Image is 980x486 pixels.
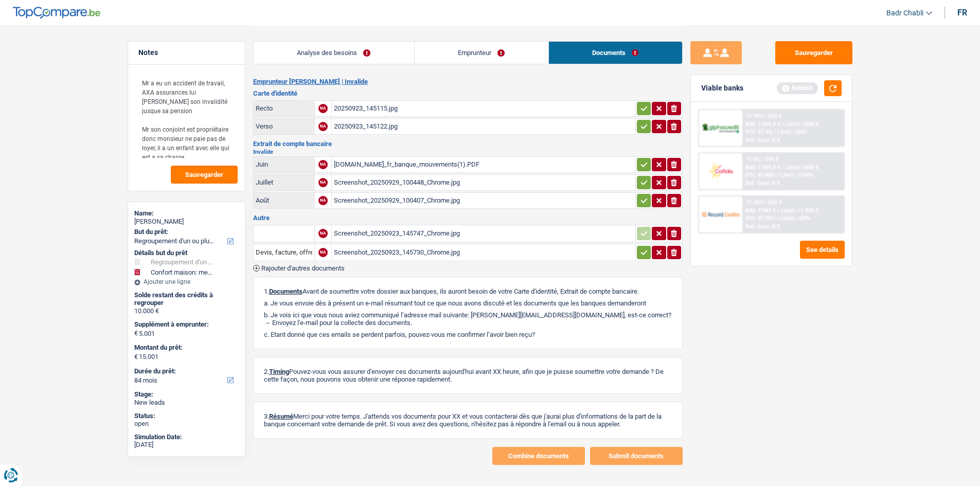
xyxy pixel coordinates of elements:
span: Sauvegarder [185,171,223,178]
div: [PERSON_NAME] [134,218,239,226]
span: € [134,353,138,361]
div: Screenshot_20250929_100407_Chrome.jpg [334,193,633,208]
span: € [134,329,138,337]
h3: Extrait de compte bancaire [253,140,683,147]
h3: Carte d'identité [253,90,683,97]
div: open [134,420,239,428]
a: Documents [549,42,682,64]
button: Sauvegarder [171,166,238,184]
img: AlphaCredit [702,122,740,134]
div: Viable banks [701,84,743,93]
div: NA [318,122,328,131]
label: But du prêt: [134,228,237,236]
span: / [777,172,779,178]
div: NA [318,196,328,205]
div: fr [957,8,967,17]
p: 2. Pouvez-vous vous assurer d'envoyer ces documents aujourd'hui avant XX heure, afin que je puiss... [264,368,672,383]
button: Submit documents [590,447,683,465]
span: / [774,129,776,135]
img: TopCompare Logo [13,7,100,19]
a: Emprunteur [415,42,548,64]
div: Détails but du prêt [134,249,239,257]
div: Recto [256,104,312,112]
div: Solde restant des crédits à regrouper [134,291,239,307]
span: NAI: 1 939,2 € [745,121,780,128]
span: DTI: 37.28% [745,215,775,222]
div: Août [256,196,312,204]
div: NA [318,178,328,187]
span: NAI: 1 689,8 € [745,164,780,171]
div: NA [318,160,328,169]
span: Timing [269,368,289,375]
div: 11.9% | 259 € [745,156,779,163]
div: Screenshot_20250923_145747_Chrome.jpg [334,226,633,241]
span: Documents [269,287,302,295]
label: Durée du prêt: [134,367,237,375]
div: [DATE] [134,441,239,449]
div: Juillet [256,178,312,186]
h3: Autre [253,214,683,221]
a: Analyse des besoins [254,42,414,64]
div: Ref. Cost: 0 € [745,180,780,187]
img: Cofidis [702,161,740,181]
span: / [777,207,779,214]
div: Screenshot_20250923_145730_Chrome.jpg [334,245,633,260]
div: Status: [134,412,239,420]
span: Limit: <50% [777,129,807,135]
div: [DOMAIN_NAME]_fr_banque_mouvements(1).PDF [334,157,633,172]
span: Résumé [269,412,293,420]
div: Ref. Cost: 0 € [745,223,780,230]
div: 11.45% | 256 € [745,199,782,206]
button: Combine documents [492,447,585,465]
div: Screenshot_20250929_100448_Chrome.jpg [334,175,633,190]
span: Limit: >1.033 € [781,207,819,214]
span: Limit: >850 € [786,121,819,128]
div: Ajouter une ligne [134,278,239,285]
h2: Emprunteur [PERSON_NAME] | Invalide [253,78,683,86]
button: Rajouter d'autres documents [253,265,345,272]
div: 20250923_145115.jpg [334,101,633,116]
div: 10.000 € [134,307,239,315]
span: NAI: 1 943 € [745,207,776,214]
span: Rajouter d'autres documents [261,265,345,272]
label: Montant du prêt: [134,344,237,352]
h5: Notes [138,48,235,57]
span: Badr Chabli [886,9,923,17]
div: Verso [256,122,312,130]
div: Juin [256,160,312,168]
div: Refresh [777,82,818,94]
span: / [782,164,784,171]
span: / [782,121,784,128]
div: Ref. Cost: 0 € [745,137,780,143]
h2: Invalide [253,149,683,155]
img: Record Credits [702,205,740,224]
span: DTI: 37.4% [745,129,772,135]
span: / [777,215,779,222]
a: Badr Chabli [878,5,932,22]
p: a. Je vous envoie dès à présent un e-mail résumant tout ce que nous avons discuté et les doc... [264,299,672,307]
span: Limit: <100% [780,172,813,178]
div: Name: [134,209,239,218]
div: Stage: [134,390,239,399]
button: Sauvegarder [775,41,852,64]
p: 1. Avant de soumettre votre dossier aux banques, ils auront besoin de votre Carte d'identité, Ext... [264,287,672,295]
div: Simulation Date: [134,433,239,441]
p: b. Je vois ici que vous nous aviez communiqué l’adresse mail suivante: [PERSON_NAME][EMAIL_ADDRE... [264,311,672,327]
div: 20250923_145122.jpg [334,119,633,134]
label: Supplément à emprunter: [134,320,237,329]
span: Limit: <60% [780,215,810,222]
span: Limit: >800 € [786,164,819,171]
p: c. Etant donné que ces emails se perdent parfois, pouvez-vous me confirmer l’avoir bien reçu? [264,331,672,338]
div: NA [318,229,328,238]
button: See details [800,241,845,259]
div: NA [318,248,328,257]
div: New leads [134,399,239,407]
div: NA [318,104,328,113]
span: DTI: 45.46% [745,172,775,178]
div: 11.99% | 260 € [745,113,782,119]
p: 3. Merci pour votre temps. J'attends vos documents pour XX et vous contacterai dès que j'aurai p... [264,412,672,428]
